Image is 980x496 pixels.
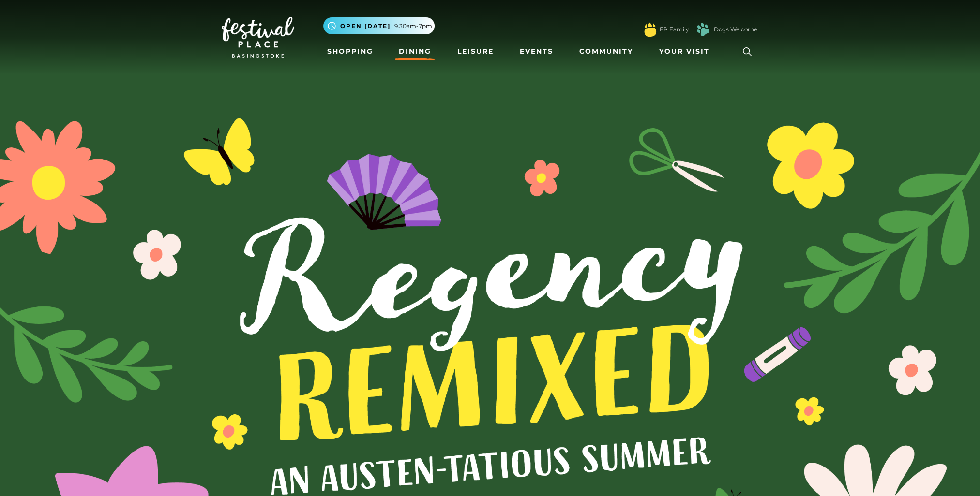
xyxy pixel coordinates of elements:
[323,17,435,34] button: Open [DATE] 9.30am-7pm
[655,43,718,60] a: Your Visit
[453,43,498,60] a: Leisure
[516,43,557,60] a: Events
[714,25,759,34] a: Dogs Welcome!
[660,25,689,34] a: FP Family
[323,43,377,60] a: Shopping
[395,43,435,60] a: Dining
[222,17,294,58] img: Festival Place Logo
[575,43,637,60] a: Community
[340,22,391,30] span: Open [DATE]
[659,46,709,57] span: Your Visit
[394,22,432,30] span: 9.30am-7pm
